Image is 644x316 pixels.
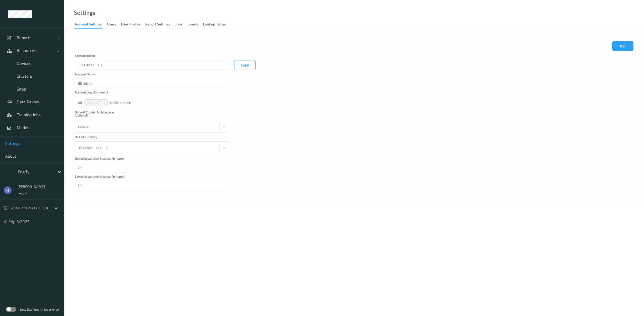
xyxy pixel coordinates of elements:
[203,22,226,28] div: Lookup Tables
[234,60,256,70] button: Copy
[121,21,145,28] a: User Profile
[145,22,170,28] div: Report Settings
[187,21,203,28] a: events
[145,21,175,28] a: Report Settings
[175,21,187,28] a: Jobs
[75,21,107,29] a: Account Settings
[175,22,182,28] div: Jobs
[75,157,126,163] label: Device down alert interval (in hours)
[612,41,633,51] button: Edit
[74,10,95,15] a: Settings
[75,73,126,79] label: Account Name
[75,111,126,120] label: Default Cluster Architecture (optional)
[107,21,121,28] a: users
[75,22,102,29] div: Account Settings
[187,22,198,28] div: events
[107,22,116,28] div: users
[75,91,126,97] label: Account Logo (optional)
[203,21,231,28] a: Lookup Tables
[121,22,140,28] div: User Profile
[75,135,126,141] label: Unit of Currency
[75,54,126,60] label: Account Token
[75,175,126,181] label: Server down alert interval (in hours)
